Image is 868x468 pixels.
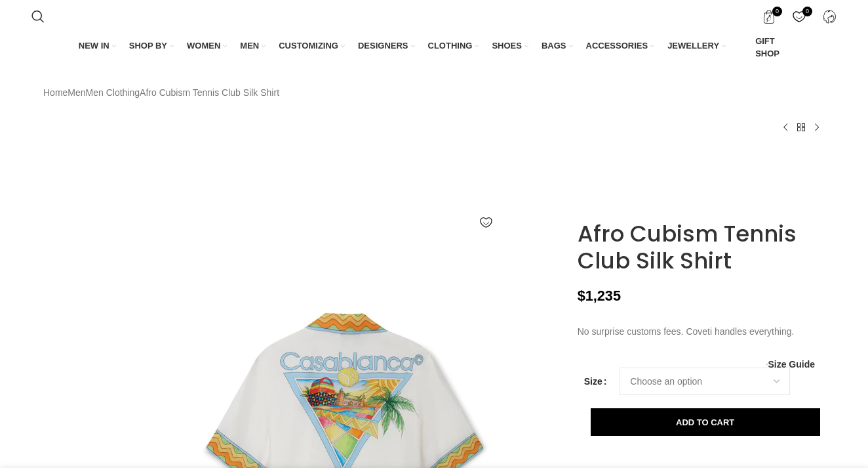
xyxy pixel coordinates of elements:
[25,3,51,30] a: Search
[578,155,637,214] img: Casablanca
[240,32,266,60] a: MEN
[578,221,825,274] h1: Afro Cubism Tennis Club Silk Shirt
[492,32,528,60] a: SHOES
[279,32,345,60] a: CUSTOMIZING
[40,320,120,397] img: mens dress shirts
[129,40,167,52] span: SHOP BY
[40,237,120,314] img: mens dress shirts
[43,85,279,100] nav: Breadcrumb
[591,408,820,436] button: Add to cart
[739,32,789,62] a: GIFT SHOP
[492,40,522,52] span: SHOES
[358,40,408,52] span: DESIGNERS
[809,119,825,135] a: Next product
[428,40,473,52] span: CLOTHING
[542,32,573,60] a: BAGS
[578,287,621,304] bdi: 1,235
[140,85,279,100] span: Afro Cubism Tennis Club Silk Shirt
[739,42,751,54] img: GiftBag
[786,3,813,30] a: 0
[129,32,174,60] a: SHOP BY
[578,324,825,339] p: No surprise customs fees. Coveti handles everything.
[778,119,793,135] a: Previous product
[68,85,85,100] a: Men
[802,7,812,16] span: 0
[428,32,479,60] a: CLOTHING
[25,32,843,62] div: Main navigation
[279,40,338,52] span: CUSTOMIZING
[187,32,227,60] a: WOMEN
[542,40,566,52] span: BAGS
[755,35,789,59] span: GIFT SHOP
[586,40,648,52] span: ACCESSORIES
[578,287,585,304] span: $
[772,7,782,16] span: 0
[358,32,415,60] a: DESIGNERS
[240,40,259,52] span: MEN
[586,32,655,60] a: ACCESSORIES
[43,85,68,100] a: Home
[584,374,607,389] label: Size
[756,3,783,30] a: 0
[79,40,109,52] span: NEW IN
[86,85,140,100] a: Men Clothing
[667,32,726,60] a: JEWELLERY
[667,40,719,52] span: JEWELLERY
[187,40,220,52] span: WOMEN
[786,3,813,30] div: My Wishlist
[79,32,116,60] a: NEW IN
